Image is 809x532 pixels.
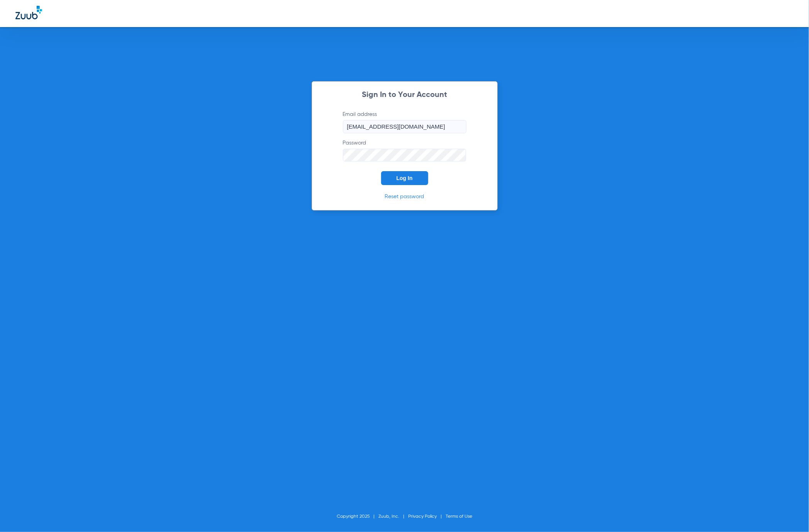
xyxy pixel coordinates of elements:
li: Zuub, Inc. [378,513,408,520]
li: Copyright 2025 [337,513,378,520]
input: Password [343,149,466,162]
h2: Sign In to Your Account [331,91,478,99]
label: Email address [343,110,466,133]
button: Log In [381,171,428,185]
input: Email address [343,120,466,133]
span: Log In [397,175,413,181]
a: Privacy Policy [408,514,437,519]
a: Terms of Use [446,514,472,519]
img: Zuub Logo [15,6,42,19]
label: Password [343,139,466,162]
a: Reset password [385,194,424,199]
